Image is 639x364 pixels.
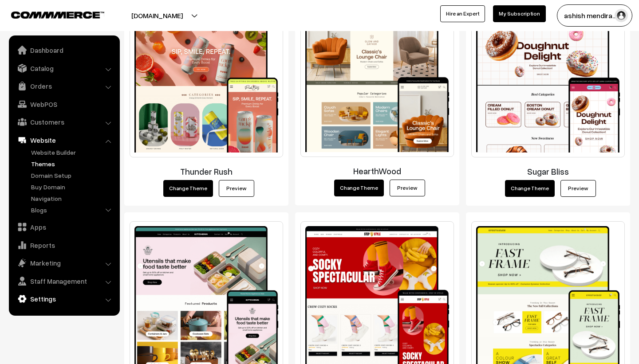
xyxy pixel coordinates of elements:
[300,8,454,157] img: HearthWood
[130,8,283,157] img: Thunder Rush
[29,182,117,192] a: Buy Domain
[557,4,632,27] button: ashish mendira…
[11,273,117,289] a: Staff Management
[29,148,117,157] a: Website Builder
[300,166,454,176] h3: HearthWood
[11,12,104,18] img: COMMMERCE
[11,42,117,58] a: Dashboard
[11,78,117,94] a: Orders
[471,166,625,176] h3: Sugar Bliss
[471,8,625,157] img: Sugar Bliss
[11,237,117,253] a: Reports
[334,180,384,196] button: Change Theme
[11,291,117,307] a: Settings
[29,194,117,203] a: Navigation
[493,5,546,22] a: My Subscription
[11,9,89,20] a: COMMMERCE
[29,159,117,168] a: Themes
[390,180,425,196] a: Preview
[100,4,214,27] button: [DOMAIN_NAME]
[11,60,117,76] a: Catalog
[29,205,117,215] a: Blogs
[130,166,283,176] h3: Thunder Rush
[560,180,596,197] a: Preview
[11,114,117,130] a: Customers
[29,171,117,180] a: Domain Setup
[615,9,628,22] img: user
[11,219,117,235] a: Apps
[219,180,254,197] a: Preview
[11,132,117,148] a: Website
[11,96,117,112] a: WebPOS
[11,255,117,271] a: Marketing
[163,180,213,197] button: Change Theme
[440,5,485,22] a: Hire an Expert
[505,180,555,197] button: Change Theme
